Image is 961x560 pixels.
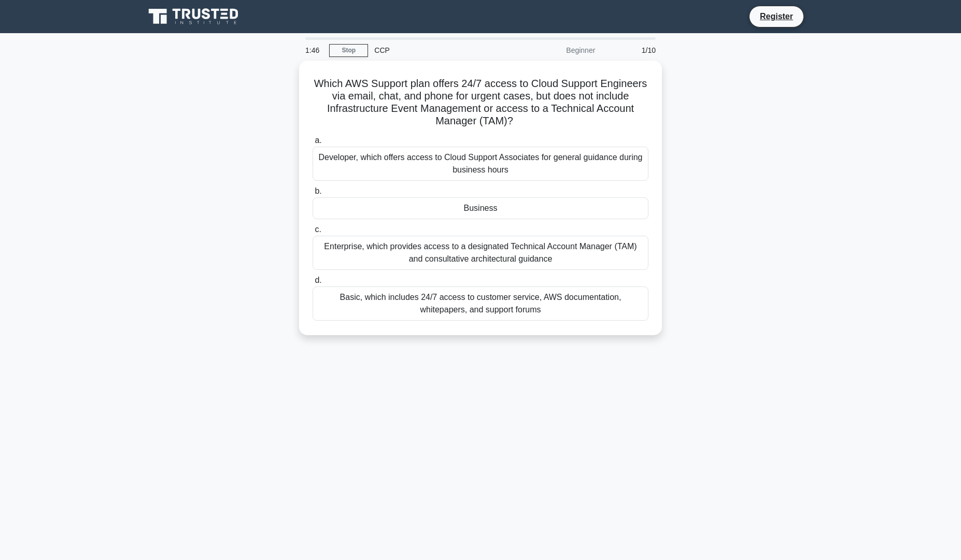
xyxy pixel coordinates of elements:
div: Basic, which includes 24/7 access to customer service, AWS documentation, whitepapers, and suppor... [313,286,648,321]
div: Enterprise, which provides access to a designated Technical Account Manager (TAM) and consultativ... [313,236,648,270]
div: CCP [368,40,511,61]
h5: Which AWS Support plan offers 24/7 access to Cloud Support Engineers via email, chat, and phone f... [312,77,649,128]
div: Developer, which offers access to Cloud Support Associates for general guidance during business h... [313,147,648,181]
div: 1/10 [601,40,662,61]
a: Register [754,10,799,23]
div: Business [313,197,648,219]
span: d. [315,276,321,284]
span: c. [315,225,321,234]
span: a. [315,136,321,145]
a: Stop [329,44,368,57]
span: b. [315,186,321,195]
div: 1:46 [299,40,329,61]
div: Beginner [511,40,601,61]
